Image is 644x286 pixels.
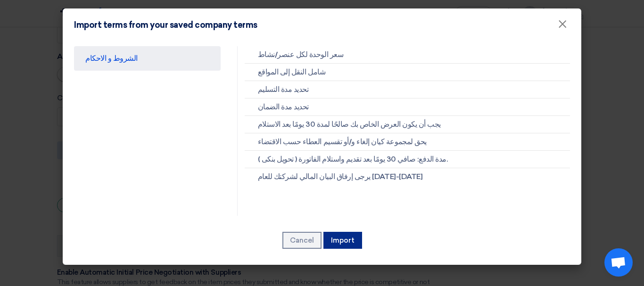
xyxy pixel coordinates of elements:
[258,154,448,165] span: ( تحويل بنكى ) مدة الدفع: صافي 30 يومًا بعد تقديم واستلام الفاتورة.
[282,232,322,249] button: Cancel
[258,49,343,60] span: سعر الوحدة لكل عنصر/نشاط
[258,101,309,113] span: تحديد مدة الضمان
[323,232,362,249] button: Import
[74,46,221,71] a: الشروط و الاحكام
[550,15,575,34] button: Close
[258,119,441,130] span: يجب أن يكون العرض الخاص بك صالحًا لمدة 30 يومًا بعد الاستلام
[258,136,427,147] span: يحق لمجموعة كيان إلغاء و/أو تقسيم العطاء حسب الاقتضاء
[74,20,257,30] h4: Import terms from your saved company terms
[258,84,309,95] span: تحديد مدة التسليم
[558,17,567,36] span: ×
[604,248,633,277] a: Open chat
[258,171,423,182] span: يرجى إرفاق البيان المالي لشركتك للعام [DATE]-[DATE]
[258,66,325,78] span: شامل النقل إلى المواقع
